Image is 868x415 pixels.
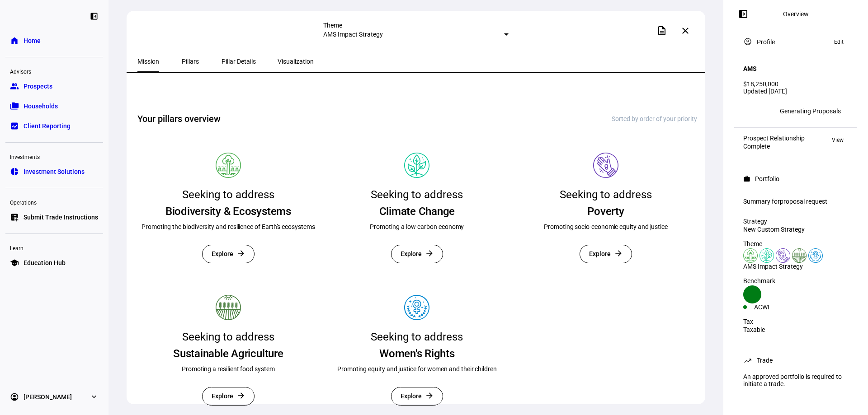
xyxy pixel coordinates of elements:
div: Promoting socio-economic equity and justice [544,222,668,231]
div: Updated [DATE] [743,88,848,95]
div: Investments [5,150,103,163]
div: Tax [743,318,848,325]
button: View [827,135,848,145]
button: Explore [202,245,255,263]
div: Promoting the biodiversity and resilience of Earth’s ecosystems [142,222,315,231]
span: Edit [834,37,844,47]
div: Climate Change [379,204,455,219]
span: Explore [212,245,233,263]
mat-icon: work [743,175,750,182]
eth-mat-symbol: school [10,258,19,267]
img: Pillar icon [593,153,618,178]
div: Women's Rights [379,346,455,361]
span: Client Reporting [24,121,71,131]
mat-icon: left_panel_open [738,9,749,19]
a: groupProspects [5,77,103,95]
eth-panel-overview-card-header: Portfolio [743,173,848,184]
div: New Custom Strategy [743,226,848,233]
span: Households [24,102,58,111]
span: Mission [137,58,159,65]
button: Explore [391,245,443,263]
div: Generating Proposals [780,107,841,115]
a: bid_landscapeClient Reporting [5,117,103,135]
eth-mat-symbol: left_panel_close [90,12,99,21]
img: climateChange.colored.svg [759,248,774,263]
mat-select-trigger: AMS Impact Strategy [323,31,383,38]
div: Taxable [743,326,848,333]
img: Pillar icon [216,153,241,178]
span: Pillars [182,58,199,65]
div: Learn [5,241,103,254]
button: Explore [202,387,255,406]
div: Biodiversity & Ecosystems [165,204,291,219]
div: ACWI [754,303,796,311]
eth-mat-symbol: account_circle [10,392,19,401]
button: Explore [580,245,632,263]
mat-icon: arrow_forward [236,391,245,400]
div: Promoting equity and justice for women and their children [337,364,497,373]
mat-icon: arrow_forward [236,249,245,258]
span: Prospects [24,82,52,91]
div: Poverty [587,204,624,219]
mat-icon: arrow_forward [425,391,434,400]
div: An approved portfolio is required to initiate a trade. [738,369,854,391]
div: $18,250,000 [743,80,848,88]
img: womensRights.colored.svg [808,248,823,263]
span: Explore [401,387,422,405]
div: Seeking to address [371,185,463,204]
div: Theme [743,240,848,247]
span: Investment Solutions [24,167,85,176]
div: Seeking to address [560,185,652,204]
span: [PERSON_NAME] [24,392,72,401]
eth-mat-symbol: expand_more [90,392,99,401]
mat-icon: account_circle [743,37,752,46]
img: sustainableAgriculture.colored.svg [792,248,807,263]
div: Profile [757,38,775,46]
button: Explore [391,387,443,406]
div: Promoting a resilient food system [182,364,275,373]
h4: AMS [743,65,757,72]
span: Explore [212,387,233,405]
eth-mat-symbol: list_alt_add [10,213,19,222]
mat-icon: close [680,25,691,36]
img: poverty.colored.svg [776,248,790,263]
img: deforestation.colored.svg [743,248,758,263]
div: Sustainable Agriculture [173,346,283,361]
a: pie_chartInvestment Solutions [5,163,103,181]
mat-icon: trending_up [743,356,752,365]
mat-icon: arrow_forward [425,249,434,258]
div: AMS Impact Strategy [743,263,848,270]
div: Operations [5,196,103,208]
div: Seeking to address [182,327,274,346]
span: Pillar Details [222,58,256,65]
div: Strategy [743,218,848,225]
div: Seeking to address [371,327,463,346]
span: proposal request [780,198,827,205]
eth-mat-symbol: group [10,82,19,91]
img: Pillar icon [216,295,241,320]
h2: Your pillars overview [137,112,221,125]
eth-panel-overview-card-header: Trade [743,355,848,366]
div: Sorted by order of your priority [612,115,697,122]
span: Explore [401,245,422,263]
div: Overview [783,10,809,18]
mat-icon: description [656,25,667,36]
eth-mat-symbol: pie_chart [10,167,19,176]
div: Prospect Relationship [743,135,805,142]
span: Visualization [278,58,314,65]
div: Portfolio [755,175,779,182]
div: Seeking to address [182,185,274,204]
div: Benchmark [743,277,848,284]
button: Edit [830,37,848,47]
div: Advisors [5,65,103,77]
div: Promoting a low-carbon economy [370,222,464,231]
eth-mat-symbol: bid_landscape [10,121,19,131]
img: Pillar icon [404,295,429,320]
span: BC [747,108,754,114]
span: Home [24,36,41,45]
mat-icon: arrow_forward [614,249,623,258]
span: Education Hub [24,258,66,267]
a: homeHome [5,32,103,50]
span: View [832,135,844,145]
eth-mat-symbol: home [10,36,19,45]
